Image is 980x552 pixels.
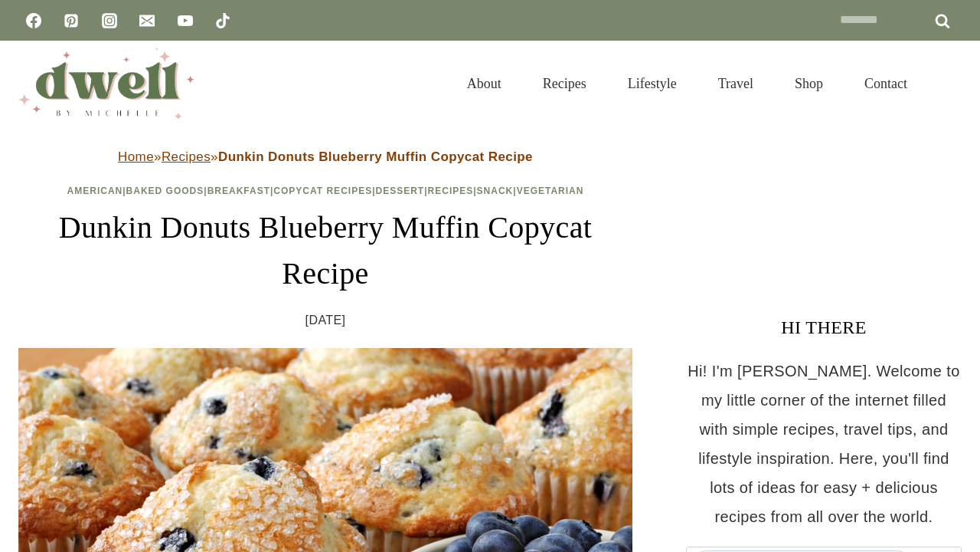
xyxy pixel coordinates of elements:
h3: HI THERE [686,314,962,341]
a: Snack [477,186,514,196]
a: Copycat Recipes [273,186,372,196]
a: Recipes [522,57,607,110]
nav: Primary Navigation [446,57,928,110]
p: Hi! I'm [PERSON_NAME]. Welcome to my little corner of the internet filled with simple recipes, tr... [686,356,962,531]
a: Instagram [94,5,125,36]
h1: Dunkin Donuts Blueberry Muffin Copycat Recipe [18,205,632,297]
a: Pinterest [56,5,87,36]
a: Dessert [376,186,425,196]
strong: Dunkin Donuts Blueberry Muffin Copycat Recipe [218,149,533,164]
img: DWELL by michelle [18,48,194,119]
a: TikTok [207,5,238,36]
span: | | | | | | | [67,186,584,196]
a: Home [118,149,154,164]
a: Recipes [428,186,474,196]
a: American [67,186,123,196]
a: Shop [774,57,844,110]
a: Travel [697,57,774,110]
a: Baked Goods [126,186,204,196]
a: Recipes [162,149,211,164]
time: [DATE] [305,309,346,332]
span: » » [118,149,533,164]
a: Email [132,5,162,36]
a: Contact [844,57,928,110]
a: Lifestyle [607,57,697,110]
a: Vegetarian [517,186,584,196]
a: About [446,57,522,110]
a: YouTube [170,5,201,36]
a: Breakfast [207,186,270,196]
a: Facebook [18,5,49,36]
button: View Search Form [936,71,962,97]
